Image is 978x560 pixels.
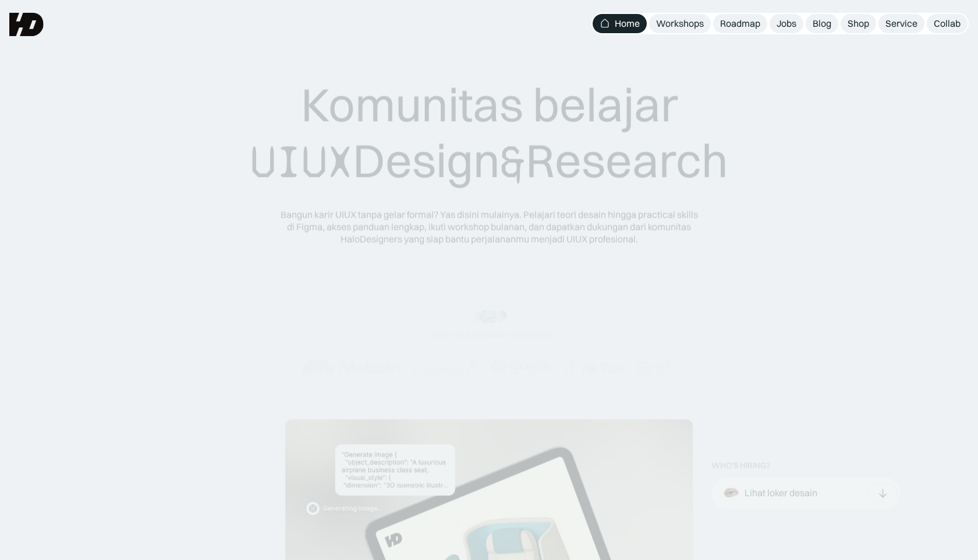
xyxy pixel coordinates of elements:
div: Roadmap [720,17,760,30]
span: UIUX [250,134,353,190]
div: Jobs [777,17,796,30]
div: Service [885,17,917,30]
div: Dipercaya oleh designers [427,328,552,341]
div: Blog [813,17,831,30]
span: 50k+ [490,328,511,340]
div: Collab [934,17,961,30]
a: Shop [841,14,876,33]
div: WHO’S HIRING? [711,461,770,471]
a: Collab [927,14,968,33]
div: Workshops [656,17,704,30]
div: Bangun karir UIUX tanpa gelar formal? Yas disini mulainya. Pelajari teori desain hingga practical... [279,208,699,244]
a: Workshops [649,14,711,33]
a: Jobs [770,14,803,33]
a: Blog [806,14,838,33]
span: & [500,134,526,190]
a: Service [878,14,924,33]
div: Komunitas belajar Design Research [250,76,728,190]
div: Shop [848,17,869,30]
div: Home [615,17,640,30]
div: Lihat loker desain [745,487,817,499]
a: Roadmap [713,14,767,33]
a: Home [593,14,647,33]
